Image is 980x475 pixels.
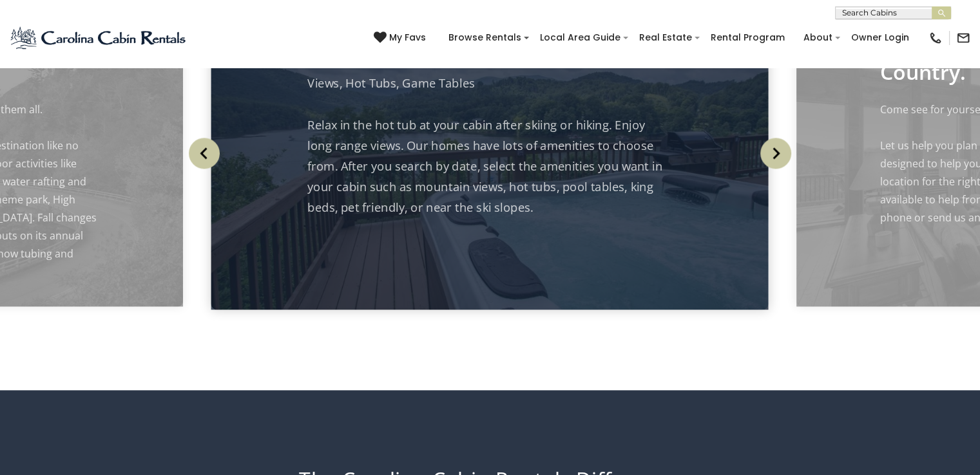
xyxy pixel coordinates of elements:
a: Local Area Guide [533,28,627,48]
a: Browse Rentals [442,28,528,48]
button: Next [755,124,797,182]
a: About [797,28,839,48]
img: arrow [189,138,220,169]
img: arrow [760,138,791,169]
a: My Favs [374,31,429,45]
a: Owner Login [845,28,916,48]
img: phone-regular-black.png [928,31,943,45]
a: Rental Program [704,28,791,48]
p: Views, Hot Tubs, Game Tables Relax in the hot tub at your cabin after skiing or hiking. Enjoy lon... [307,73,672,218]
a: Real Estate [633,28,698,48]
img: mail-regular-black.png [956,31,970,45]
img: Blue-2.png [10,25,188,51]
button: Previous [183,124,225,182]
span: My Favs [389,31,426,44]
